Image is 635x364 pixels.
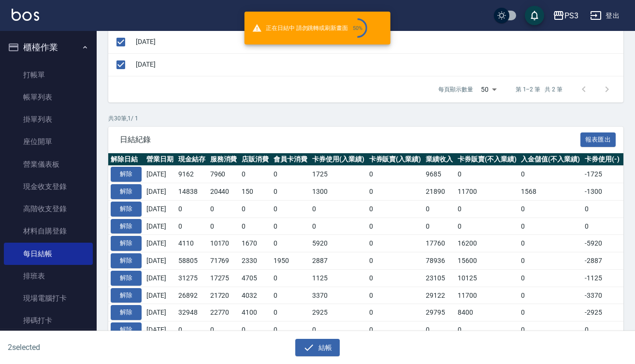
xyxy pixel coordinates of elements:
[516,85,563,94] p: 第 1–2 筆 共 2 筆
[208,235,240,252] td: 10170
[423,287,455,304] td: 29122
[582,153,622,166] th: 卡券使用(-)
[12,9,39,21] img: Logo
[310,269,367,287] td: 1125
[252,18,367,38] span: 正在日結中 請勿跳轉或刷新畫面
[477,76,500,102] div: 50
[208,287,240,304] td: 21720
[176,321,208,339] td: 0
[176,287,208,304] td: 26892
[271,183,310,201] td: 0
[176,235,208,252] td: 4110
[310,235,367,252] td: 5920
[582,218,622,235] td: 0
[111,219,142,234] button: 解除
[208,269,240,287] td: 17275
[144,235,176,252] td: [DATE]
[582,287,622,304] td: -3370
[367,166,424,183] td: 0
[176,304,208,321] td: 32948
[108,153,144,166] th: 解除日結
[271,153,310,166] th: 會員卡消費
[4,198,93,220] a: 高階收支登錄
[367,252,424,270] td: 0
[111,271,142,286] button: 解除
[271,321,310,339] td: 0
[310,218,367,235] td: 0
[239,304,271,321] td: 4100
[271,252,310,270] td: 1950
[176,269,208,287] td: 31275
[239,269,271,287] td: 4705
[271,200,310,218] td: 0
[310,252,367,270] td: 2887
[582,269,622,287] td: -1125
[4,35,93,60] button: 櫃檯作業
[423,166,455,183] td: 9685
[438,85,473,94] p: 每頁顯示數量
[239,287,271,304] td: 4032
[455,200,519,218] td: 0
[208,183,240,201] td: 20440
[144,321,176,339] td: [DATE]
[239,153,271,166] th: 店販消費
[367,200,424,218] td: 0
[4,243,93,265] a: 每日結帳
[144,269,176,287] td: [DATE]
[133,53,623,76] td: [DATE]
[586,7,623,25] button: 登出
[455,304,519,321] td: 8400
[582,321,622,339] td: 0
[367,304,424,321] td: 0
[455,287,519,304] td: 11700
[144,304,176,321] td: [DATE]
[455,153,519,166] th: 卡券販賣(不入業績)
[4,108,93,131] a: 掛單列表
[310,166,367,183] td: 1725
[549,6,582,26] button: PS3
[519,269,582,287] td: 0
[4,220,93,242] a: 材料自購登錄
[108,114,623,123] p: 共 30 筆, 1 / 1
[271,235,310,252] td: 0
[176,166,208,183] td: 9162
[144,166,176,183] td: [DATE]
[367,321,424,339] td: 0
[423,235,455,252] td: 17760
[519,183,582,201] td: 1568
[4,86,93,108] a: 帳單列表
[367,269,424,287] td: 0
[423,183,455,201] td: 21890
[208,218,240,235] td: 0
[423,321,455,339] td: 0
[582,166,622,183] td: -1725
[120,135,580,145] span: 日結紀錄
[176,153,208,166] th: 現金結存
[423,153,455,166] th: 業績收入
[519,218,582,235] td: 0
[111,184,142,199] button: 解除
[144,252,176,270] td: [DATE]
[239,235,271,252] td: 1670
[144,287,176,304] td: [DATE]
[582,304,622,321] td: -2925
[353,25,363,31] div: 50 %
[271,304,310,321] td: 0
[367,218,424,235] td: 0
[271,269,310,287] td: 0
[208,304,240,321] td: 22770
[295,339,340,357] button: 結帳
[111,305,142,320] button: 解除
[239,166,271,183] td: 0
[455,183,519,201] td: 11700
[455,269,519,287] td: 10125
[367,235,424,252] td: 0
[519,304,582,321] td: 0
[144,183,176,201] td: [DATE]
[144,200,176,218] td: [DATE]
[423,304,455,321] td: 29795
[423,218,455,235] td: 0
[564,10,578,22] div: PS3
[582,183,622,201] td: -1300
[144,218,176,235] td: [DATE]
